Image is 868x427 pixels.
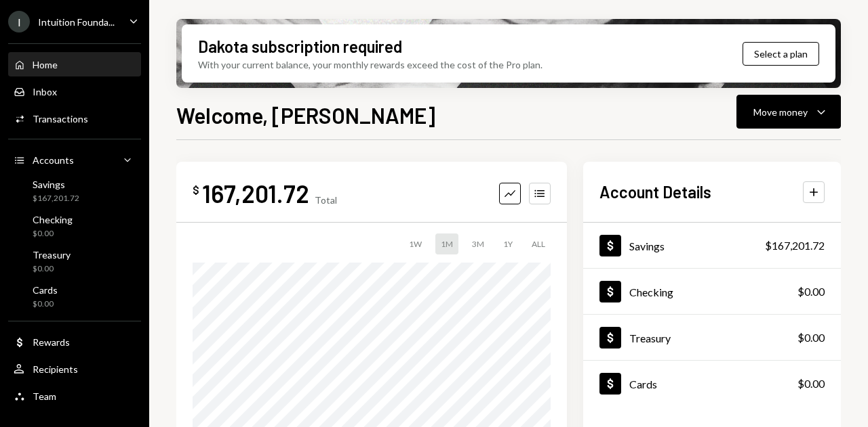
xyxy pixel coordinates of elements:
[33,179,79,190] div: Savings
[629,286,673,298] div: Checking
[33,298,58,310] div: $0.00
[38,16,115,28] div: Intuition Founda...
[33,154,74,166] div: Accounts
[33,193,79,204] div: $167,201.72
[8,11,30,32] div: I
[583,223,841,268] a: Savings$167,201.72
[33,284,58,296] div: Cards
[33,249,71,261] div: Treasury
[797,330,825,346] div: $0.00
[33,363,78,375] div: Recipients
[765,238,825,254] div: $167,201.72
[583,361,841,406] a: Cards$0.00
[629,240,665,252] div: Savings
[8,245,141,277] a: Treasury$0.00
[33,59,58,70] div: Home
[797,376,825,392] div: $0.00
[629,378,657,390] div: Cards
[526,233,551,254] div: ALL
[8,384,141,408] a: Team
[498,233,518,254] div: 1Y
[8,357,141,381] a: Recipients
[8,175,141,207] a: Savings$167,201.72
[797,284,825,300] div: $0.00
[33,86,57,97] div: Inbox
[599,181,711,203] h2: Account Details
[583,315,841,360] a: Treasury$0.00
[629,332,671,344] div: Treasury
[33,263,71,275] div: $0.00
[403,233,427,254] div: 1W
[8,148,141,172] a: Accounts
[8,79,141,104] a: Inbox
[435,233,458,254] div: 1M
[193,183,199,197] div: $
[33,390,56,402] div: Team
[33,214,73,225] div: Checking
[176,102,435,129] h1: Welcome, [PERSON_NAME]
[8,106,141,131] a: Transactions
[736,95,841,129] button: Move money
[8,330,141,354] a: Rewards
[8,280,141,313] a: Cards$0.00
[198,35,402,58] div: Dakota subscription required
[33,336,70,348] div: Rewards
[753,105,808,119] div: Move money
[202,178,309,208] div: 167,201.72
[467,233,490,254] div: 3M
[198,58,542,72] div: With your current balance, your monthly rewards exceed the cost of the Pro plan.
[583,269,841,314] a: Checking$0.00
[8,52,141,76] a: Home
[33,228,73,240] div: $0.00
[743,42,819,66] button: Select a plan
[315,194,337,206] div: Total
[8,210,141,242] a: Checking$0.00
[33,113,88,125] div: Transactions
